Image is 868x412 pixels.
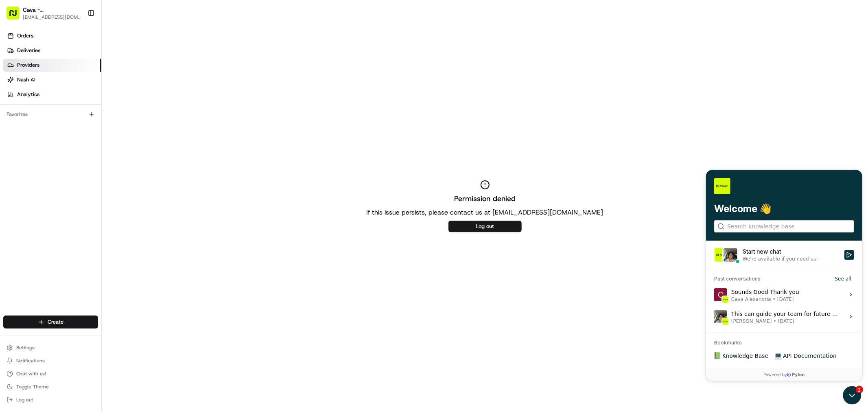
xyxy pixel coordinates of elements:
a: Orders [3,29,101,42]
span: Log out [16,397,33,403]
button: Settings [3,342,98,353]
button: Notifications [3,355,98,366]
span: Chat with us! [16,370,46,377]
iframe: Open customer support [842,385,864,407]
button: Chat with us! [3,368,98,379]
div: Favorites [3,108,98,121]
a: Deliveries [3,44,101,57]
a: Nash AI [3,73,101,86]
h2: Permission denied [454,193,516,204]
span: Create [48,318,63,326]
button: Cava - [GEOGRAPHIC_DATA][EMAIL_ADDRESS][DOMAIN_NAME] [3,3,84,23]
iframe: Customer support window [706,170,862,381]
button: [EMAIL_ADDRESS][DOMAIN_NAME] [23,14,81,20]
span: Settings [16,344,35,351]
p: If this issue persists, please contact us at [EMAIL_ADDRESS][DOMAIN_NAME] [367,208,603,217]
button: Toggle Theme [3,381,98,392]
a: Analytics [3,88,101,101]
span: Providers [17,61,39,69]
span: Orders [17,32,33,39]
span: Analytics [17,91,39,98]
button: Log out [3,394,98,405]
span: Deliveries [17,47,40,54]
button: Log out [448,221,522,232]
span: Toggle Theme [16,384,49,390]
span: Notifications [16,357,45,364]
span: Nash AI [17,76,35,83]
button: Cava - [GEOGRAPHIC_DATA] [23,6,81,14]
button: Create [3,316,98,329]
a: Providers [3,59,101,72]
